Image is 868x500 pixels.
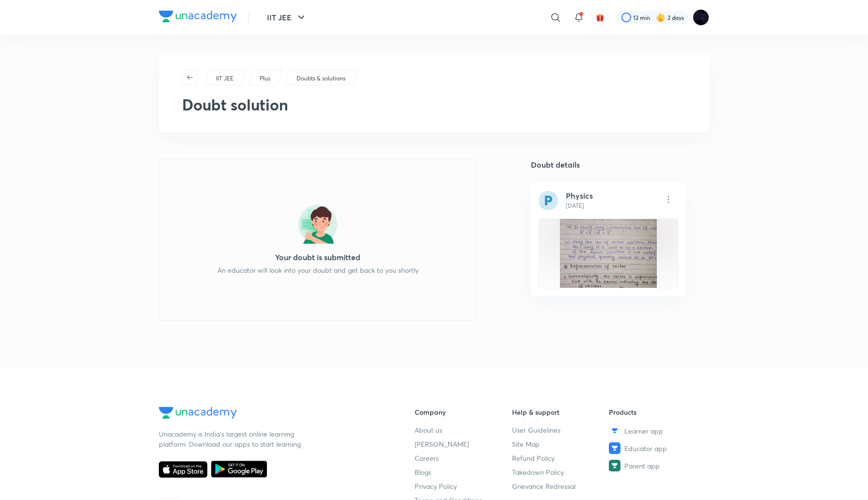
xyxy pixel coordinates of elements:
a: [PERSON_NAME] [415,439,512,449]
img: Choose Subject [659,190,678,209]
a: Learner app [609,425,706,437]
p: [DATE] [566,202,593,210]
p: Doubts & solutions [296,74,345,83]
h5: Doubt details [531,159,663,171]
img: doubt-image [560,200,657,308]
h6: Products [609,407,706,417]
span: Learner app [624,426,663,436]
a: Refund Policy [512,453,609,463]
a: IIT JEE [215,74,235,83]
p: Unacademy is India’s largest online learning platform. Download our apps to start learning [159,429,304,449]
a: Site Map [512,439,609,449]
img: Company Logo [159,407,237,419]
a: Parent app [609,460,706,471]
img: Educator app [609,442,620,454]
img: Learner app [609,425,620,437]
a: Company Logo [159,407,384,421]
a: Grievance Redressal [512,481,609,491]
h2: Doubt solution [182,93,686,116]
p: An educator will look into your doubt and get back to you shortly [217,265,418,275]
a: Educator app [609,442,706,454]
span: Educator app [624,443,667,453]
button: IIT JEE [261,8,313,27]
button: avatar [592,10,608,25]
img: avatar [596,13,604,22]
p: Plus [260,74,270,83]
img: subject-icon [539,191,558,210]
h5: Physics [566,191,593,201]
img: streak [656,13,666,22]
a: Privacy Policy [415,481,512,491]
img: Parent app [609,460,620,471]
a: Blogs [415,467,512,477]
a: Takedown Policy [512,467,609,477]
h6: Company [415,407,512,417]
a: Company Logo [159,11,237,25]
a: Plus [258,74,272,83]
img: Megha Gor [693,9,709,26]
a: Doubts & solutions [295,74,347,83]
span: Parent app [624,461,660,471]
p: IIT JEE [216,74,233,83]
h6: Help & support [512,407,609,417]
a: About us [415,425,512,435]
span: Careers [415,453,439,463]
a: User Guidelines [512,425,609,435]
img: Company Logo [159,11,237,22]
h5: Your doubt is submitted [275,251,360,263]
a: Careers [415,453,512,463]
